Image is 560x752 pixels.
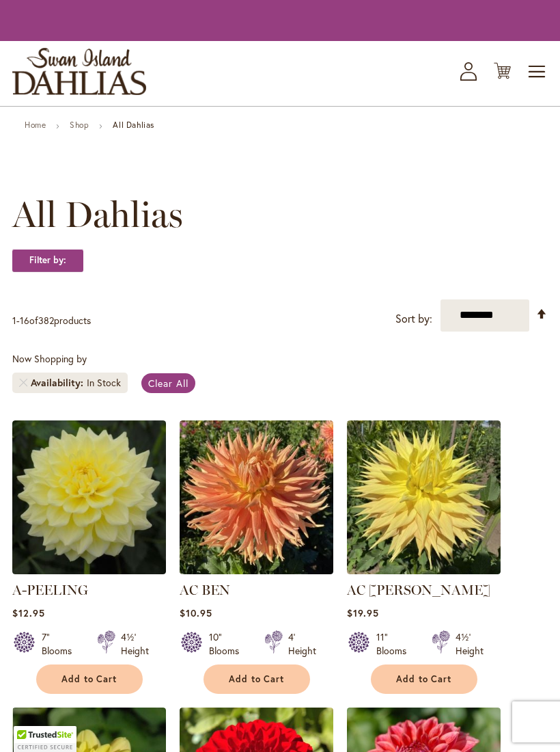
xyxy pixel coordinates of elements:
a: AC BEN [180,582,230,598]
span: Add to Cart [229,673,285,685]
span: Clear All [148,377,188,390]
a: A-Peeling [12,564,166,577]
a: AC Jeri [347,564,501,577]
div: 4' Height [288,630,316,658]
span: Availability [31,376,87,390]
div: TrustedSite Certified [14,726,76,752]
span: Add to Cart [396,673,452,685]
div: 11" Blooms [376,630,415,658]
a: Clear All [141,373,195,393]
p: - of products [12,310,91,332]
button: Add to Cart [204,664,310,694]
img: A-Peeling [12,420,166,574]
span: Now Shopping by [12,352,87,365]
a: A-PEELING [12,582,88,598]
span: $19.95 [347,606,379,619]
div: In Stock [87,376,121,390]
span: 382 [38,314,54,327]
div: 10" Blooms [209,630,248,658]
div: 7" Blooms [42,630,81,658]
strong: All Dahlias [113,120,154,130]
label: Sort by: [395,306,432,332]
img: AC Jeri [347,420,501,574]
span: 1 [12,314,16,327]
span: $12.95 [12,606,45,619]
button: Add to Cart [371,664,477,694]
a: AC BEN [180,564,333,577]
div: 4½' Height [456,630,484,658]
a: Shop [70,120,89,130]
span: All Dahlias [12,194,183,235]
a: Home [25,120,46,130]
a: store logo [12,48,146,95]
a: Remove Availability In Stock [19,379,27,387]
div: 4½' Height [121,630,149,658]
span: 16 [20,314,29,327]
span: Add to Cart [61,673,117,685]
strong: Filter by: [12,249,83,272]
button: Add to Cart [36,664,143,694]
a: AC [PERSON_NAME] [347,582,490,598]
img: AC BEN [180,420,333,574]
span: $10.95 [180,606,212,619]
